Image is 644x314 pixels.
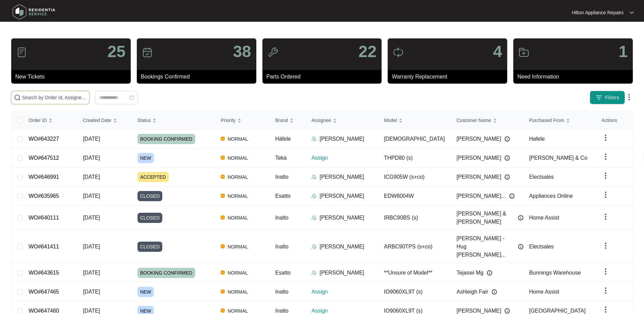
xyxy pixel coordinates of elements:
[518,215,523,221] img: Info icon
[10,2,58,22] img: residentia service logo
[457,117,491,124] span: Customer Name
[319,135,364,143] p: [PERSON_NAME]
[393,47,404,58] img: icon
[523,111,596,129] th: Purchased From
[141,73,256,81] p: Bookings Confirmed
[221,271,225,275] img: Vercel Logo
[311,174,317,180] img: Assigner Icon
[83,174,100,180] span: [DATE]
[221,175,225,179] img: Vercel Logo
[379,282,451,301] td: IO9060XL9T (s)
[457,210,515,226] span: [PERSON_NAME] & [PERSON_NAME]
[83,270,100,276] span: [DATE]
[270,111,306,129] th: Brand
[319,243,364,251] p: [PERSON_NAME]
[275,174,289,180] span: Inalto
[392,73,507,81] p: Warranty Replacement
[221,194,225,198] img: Vercel Logo
[275,155,287,161] span: Teka
[225,173,251,181] span: NORMAL
[29,244,59,249] a: WO#641411
[457,154,501,162] span: [PERSON_NAME]
[266,73,382,81] p: Parts Ordered
[137,153,154,163] span: NEW
[504,308,510,314] img: Info icon
[529,244,554,249] span: Electsales
[132,111,216,129] th: Status
[602,267,610,276] img: dropdown arrow
[215,111,270,129] th: Priority
[451,111,524,129] th: Customer Name
[504,136,510,142] img: Info icon
[275,193,291,199] span: Esatto
[319,192,364,200] p: [PERSON_NAME]
[311,154,379,162] p: Assign
[221,290,225,294] img: Vercel Logo
[83,289,100,295] span: [DATE]
[379,111,451,129] th: Model
[457,269,483,277] span: Tejaswi Mg
[29,155,59,161] a: WO#647512
[83,136,100,142] span: [DATE]
[311,193,317,199] img: Assigner Icon
[572,9,624,16] p: Hilton Appliance Repairs
[602,172,610,180] img: dropdown arrow
[457,192,506,200] span: [PERSON_NAME]...
[306,111,379,129] th: Assignee
[275,289,289,295] span: Inalto
[225,269,251,277] span: NORMAL
[492,289,497,295] img: Info icon
[457,135,501,143] span: [PERSON_NAME]
[379,206,451,230] td: IRBC90BS (s)
[275,244,289,249] span: Inalto
[509,193,515,199] img: Info icon
[319,214,364,222] p: [PERSON_NAME]
[602,242,610,250] img: dropdown arrow
[529,215,559,221] span: Home Assist
[268,47,278,58] img: icon
[23,111,77,129] th: Order ID
[29,136,59,142] a: WO#643227
[29,270,59,276] a: WO#643615
[596,111,632,129] th: Actions
[83,155,100,161] span: [DATE]
[602,153,610,161] img: dropdown arrow
[225,135,251,143] span: NORMAL
[275,308,289,314] span: Inalto
[602,213,610,221] img: dropdown arrow
[504,174,510,180] img: Info icon
[311,270,317,276] img: Assigner Icon
[529,136,545,142] span: Hafele
[493,43,502,60] p: 4
[29,289,59,295] a: WO#647465
[83,308,100,314] span: [DATE]
[137,287,154,297] span: NEW
[77,111,132,129] th: Created Date
[107,43,125,60] p: 25
[83,193,100,199] span: [DATE]
[221,117,236,124] span: Priority
[137,117,151,124] span: Status
[29,193,59,199] a: WO#635965
[602,134,610,142] img: dropdown arrow
[625,93,633,101] img: dropdown arrow
[225,154,251,162] span: NORMAL
[529,270,581,276] span: Bunnings Warehouse
[83,215,100,221] span: [DATE]
[137,134,195,144] span: BOOKING CONFIRMED
[630,11,634,14] img: dropdown arrow
[29,308,59,314] a: WO#647460
[137,191,163,201] span: CLOSED
[137,268,195,278] span: BOOKING CONFIRMED
[275,136,291,142] span: Häfele
[14,94,21,101] img: search-icon
[221,309,225,313] img: Vercel Logo
[29,215,59,221] a: WO#640111
[379,187,451,206] td: EDW6004W
[529,155,587,161] span: [PERSON_NAME] & Co
[275,215,289,221] span: Inalto
[15,73,131,81] p: New Tickets
[384,117,397,124] span: Model
[605,94,619,101] span: Filters
[221,137,225,141] img: Vercel Logo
